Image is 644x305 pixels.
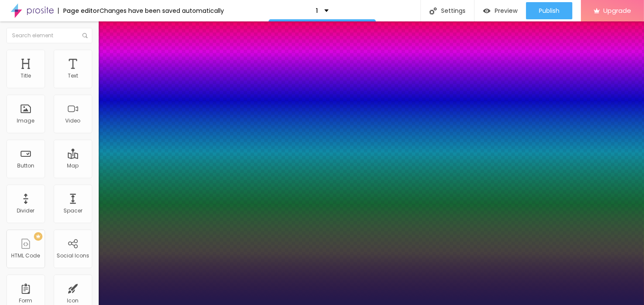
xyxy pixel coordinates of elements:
img: Icone [429,7,437,15]
span: Publish [539,7,559,14]
span: Upgrade [603,7,631,14]
img: Icone [82,33,88,38]
p: 1 [316,8,318,14]
div: Image [17,118,35,124]
div: Text [68,73,78,79]
div: Video [66,118,81,124]
div: Icon [67,298,79,304]
div: Social Icons [57,253,89,259]
button: Publish [526,2,572,19]
div: Map [67,163,79,169]
div: Title [21,73,31,79]
div: Page editor [58,8,100,14]
div: Form [19,298,33,304]
button: Preview [475,2,526,19]
div: Divider [17,208,35,214]
div: Changes have been saved automatically [100,8,224,14]
span: Preview [495,7,517,14]
div: Button [17,163,34,169]
input: Search element [6,28,92,43]
div: HTML Code [12,253,40,259]
div: Spacer [63,208,82,214]
img: view-1.svg [483,7,490,15]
